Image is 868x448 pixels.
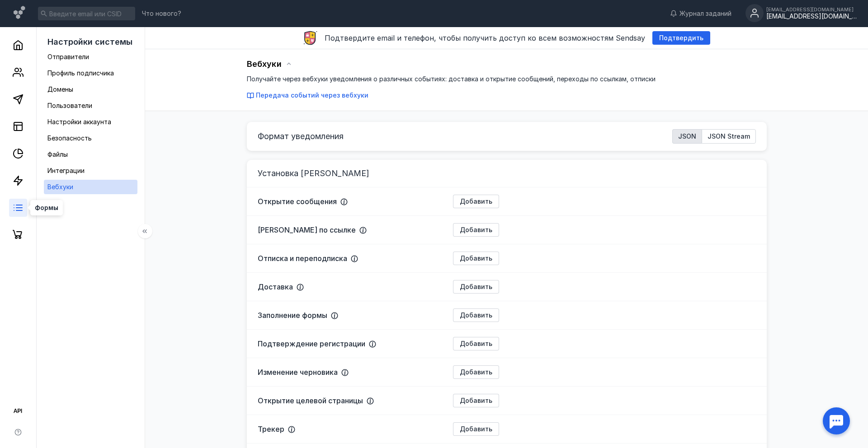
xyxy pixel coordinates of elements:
[460,369,492,376] span: Добавить
[453,280,499,294] button: Добавить
[44,131,137,145] a: Безопасность
[460,397,492,405] span: Добавить
[142,10,181,17] span: Что нового?
[47,183,73,191] span: Вебхуки
[44,147,137,162] a: Файлы
[453,365,499,379] button: Добавить
[47,167,85,174] span: Интеграции
[766,7,857,12] div: [EMAIL_ADDRESS][DOMAIN_NAME]
[679,9,731,18] span: Журнал заданий
[35,205,58,211] span: Формы
[453,252,499,265] button: Добавить
[44,180,137,194] a: Вебхуки
[460,255,492,262] span: Добавить
[47,102,92,109] span: Пользователи
[258,396,363,405] span: Открытие целевой страницы
[460,312,492,319] span: Добавить
[766,13,857,20] div: [EMAIL_ADDRESS][DOMAIN_NAME]
[460,226,492,234] span: Добавить
[256,91,368,99] span: Передача событий через вебхуки
[47,37,132,47] span: Настройки системы
[659,34,703,42] span: Подтвердить
[258,254,347,263] span: Отписка и переподписка
[44,98,137,113] a: Пользователи
[460,198,492,205] span: Добавить
[460,425,492,433] span: Добавить
[708,132,750,140] span: JSON Stream
[652,31,710,45] button: Подтвердить
[247,91,368,100] button: Передача событий через вебхуки
[38,7,135,20] input: Введите email или CSID
[47,134,92,142] span: Безопасность
[47,85,73,93] span: Домены
[247,59,282,69] span: Вебхуки
[44,82,137,97] a: Домены
[460,340,492,348] span: Добавить
[672,129,702,144] button: JSON
[453,223,499,237] button: Добавить
[453,337,499,350] button: Добавить
[258,225,356,234] span: [PERSON_NAME] по ссылке
[453,195,499,208] button: Добавить
[678,132,696,140] span: JSON
[453,422,499,436] button: Добавить
[258,311,327,320] span: Заполнение формы
[258,339,365,348] span: Подтверждение регистрации
[44,66,137,80] a: Профиль подписчика
[47,69,114,77] span: Профиль подписчика
[47,118,111,126] span: Настройки аккаунта
[453,394,499,407] button: Добавить
[44,115,137,129] a: Настройки аккаунта
[258,168,369,178] span: Установка [PERSON_NAME]
[247,75,656,83] span: Получайте через вебхуки уведомления о различных событиях: доставка и открытие сообщений, переходы...
[44,50,137,64] a: Отправители
[258,197,337,206] span: Открытие сообщения
[137,10,186,17] a: Что нового?
[44,163,137,178] a: Интеграции
[258,425,284,434] span: Трекер
[702,129,756,144] button: JSON Stream
[258,130,344,143] span: Формат уведомления
[665,9,736,18] a: Журнал заданий
[47,150,68,158] span: Файлы
[325,33,645,42] span: Подтвердите email и телефон, чтобы получить доступ ко всем возможностям Sendsay
[258,282,293,291] span: Доставка
[47,53,89,61] span: Отправители
[453,308,499,322] button: Добавить
[460,283,492,291] span: Добавить
[258,368,338,377] span: Изменение черновика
